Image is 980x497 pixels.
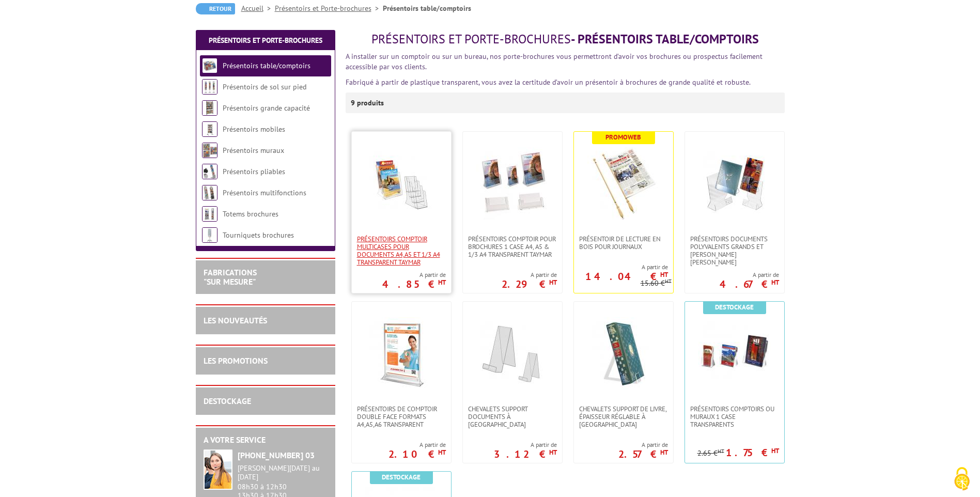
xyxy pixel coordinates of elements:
[685,405,784,428] a: Présentoirs comptoirs ou muraux 1 case Transparents
[223,146,284,155] a: Présentoirs muraux
[720,271,779,279] span: A partir de
[660,270,668,279] sup: HT
[618,441,668,449] span: A partir de
[357,405,446,428] span: PRÉSENTOIRS DE COMPTOIR DOUBLE FACE FORMATS A4,A5,A6 TRANSPARENT
[502,271,557,279] span: A partir de
[202,58,217,73] img: Présentoirs table/comptoirs
[549,448,557,457] sup: HT
[202,227,217,243] img: Tourniquets brochures
[605,133,641,142] b: Promoweb
[574,405,673,428] a: CHEVALETS SUPPORT DE LIVRE, ÉPAISSEUR RÉGLABLE À [GEOGRAPHIC_DATA]
[238,464,328,482] div: [PERSON_NAME][DATE] au [DATE]
[587,317,660,390] img: CHEVALETS SUPPORT DE LIVRE, ÉPAISSEUR RÉGLABLE À POSER
[697,449,724,457] p: 2.65 €
[438,448,446,457] sup: HT
[223,103,310,113] a: Présentoirs grande capacité
[476,317,549,390] img: CHEVALETS SUPPORT DOCUMENTS À POSER
[202,164,217,179] img: Présentoirs pliables
[690,235,779,266] span: Présentoirs Documents Polyvalents Grands et [PERSON_NAME] [PERSON_NAME]
[388,451,446,457] p: 2.10 €
[463,405,562,428] a: CHEVALETS SUPPORT DOCUMENTS À [GEOGRAPHIC_DATA]
[202,206,217,222] img: Totems brochures
[223,230,294,240] a: Tourniquets brochures
[223,167,285,176] a: Présentoirs pliables
[574,235,673,251] a: Présentoir de lecture en bois pour journaux
[223,188,306,197] a: Présentoirs multifonctions
[365,147,438,220] img: Présentoirs comptoir multicases POUR DOCUMENTS A4,A5 ET 1/3 A4 TRANSPARENT TAYMAR
[468,235,557,258] span: PRÉSENTOIRS COMPTOIR POUR BROCHURES 1 CASE A4, A5 & 1/3 A4 TRANSPARENT taymar
[685,235,784,266] a: Présentoirs Documents Polyvalents Grands et [PERSON_NAME] [PERSON_NAME]
[549,278,557,287] sup: HT
[371,31,571,47] span: Présentoirs et Porte-brochures
[204,315,267,325] a: LES NOUVEAUTÉS
[660,448,668,457] sup: HT
[726,449,779,456] p: 1.75 €
[690,405,779,428] span: Présentoirs comptoirs ou muraux 1 case Transparents
[718,447,724,455] sup: HT
[346,52,763,71] font: A installer sur un comptoir ou sur un bureau, nos porte-brochures vous permettront d’avoir vos br...
[346,33,785,46] h1: - Présentoirs table/comptoirs
[351,92,390,113] p: 9 produits
[476,147,549,220] img: PRÉSENTOIRS COMPTOIR POUR BROCHURES 1 CASE A4, A5 & 1/3 A4 TRANSPARENT taymar
[202,79,217,95] img: Présentoirs de sol sur pied
[352,405,451,428] a: PRÉSENTOIRS DE COMPTOIR DOUBLE FACE FORMATS A4,A5,A6 TRANSPARENT
[949,466,975,492] img: Cookies (fenêtre modale)
[202,121,217,137] img: Présentoirs mobiles
[494,441,557,449] span: A partir de
[209,36,322,45] a: Présentoirs et Porte-brochures
[202,185,217,200] img: Présentoirs multifonctions
[204,436,328,445] h2: A votre service
[388,441,446,449] span: A partir de
[223,61,310,70] a: Présentoirs table/comptoirs
[204,449,232,490] img: widget-service.jpg
[585,273,668,279] p: 14.04 €
[204,267,257,287] a: FABRICATIONS"Sur Mesure"
[438,278,446,287] sup: HT
[365,317,438,390] img: PRÉSENTOIRS DE COMPTOIR DOUBLE FACE FORMATS A4,A5,A6 TRANSPARENT
[204,396,251,406] a: DESTOCKAGE
[502,281,557,287] p: 2.29 €
[383,3,471,13] li: Présentoirs table/comptoirs
[196,3,235,14] a: Retour
[241,4,275,13] a: Accueil
[720,281,779,287] p: 4.67 €
[698,147,771,220] img: Présentoirs Documents Polyvalents Grands et Petits Modèles
[698,317,771,390] img: Présentoirs comptoirs ou muraux 1 case Transparents
[715,303,754,312] b: Destockage
[665,277,672,285] sup: HT
[641,279,672,287] p: 15.60 €
[357,235,446,266] span: Présentoirs comptoir multicases POUR DOCUMENTS A4,A5 ET 1/3 A4 TRANSPARENT TAYMAR
[223,82,306,91] a: Présentoirs de sol sur pied
[238,450,315,460] strong: [PHONE_NUMBER] 03
[275,4,383,13] a: Présentoirs et Porte-brochures
[202,143,217,158] img: Présentoirs muraux
[587,147,660,220] img: Présentoir de lecture en bois pour journaux
[346,77,751,87] font: Fabriqué à partir de plastique transparent, vous avez la certitude d’avoir un présentoir à brochu...
[468,405,557,428] span: CHEVALETS SUPPORT DOCUMENTS À [GEOGRAPHIC_DATA]
[574,263,668,271] span: A partir de
[944,462,980,497] button: Cookies (fenêtre modale)
[579,235,668,251] span: Présentoir de lecture en bois pour journaux
[204,355,268,366] a: LES PROMOTIONS
[382,271,446,279] span: A partir de
[352,235,451,266] a: Présentoirs comptoir multicases POUR DOCUMENTS A4,A5 ET 1/3 A4 TRANSPARENT TAYMAR
[771,446,779,455] sup: HT
[618,451,668,457] p: 2.57 €
[382,473,421,482] b: Destockage
[223,209,278,219] a: Totems brochures
[494,451,557,457] p: 3.12 €
[382,281,446,287] p: 4.85 €
[463,235,562,258] a: PRÉSENTOIRS COMPTOIR POUR BROCHURES 1 CASE A4, A5 & 1/3 A4 TRANSPARENT taymar
[202,100,217,116] img: Présentoirs grande capacité
[223,125,285,134] a: Présentoirs mobiles
[579,405,668,428] span: CHEVALETS SUPPORT DE LIVRE, ÉPAISSEUR RÉGLABLE À [GEOGRAPHIC_DATA]
[771,278,779,287] sup: HT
